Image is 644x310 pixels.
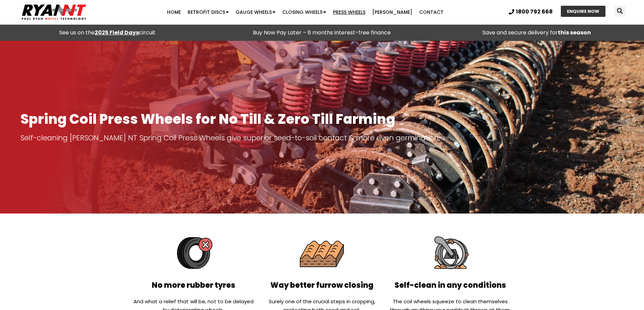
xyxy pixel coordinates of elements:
span: 1800 792 668 [516,9,553,15]
a: 1800 792 668 [509,9,553,15]
h2: No more rubber tyres [133,281,255,290]
a: Press Wheels [330,5,369,19]
a: Retrofit Discs [184,5,232,19]
img: Handle the toughest conditions [426,229,475,277]
a: Closing Wheels [279,5,330,19]
h1: Spring Coil Press Wheels for No Till & Zero Till Farming [20,112,624,126]
a: Gauge Wheels [232,5,279,19]
span: ENQUIRE NOW [567,9,599,13]
h2: Self-clean in any conditions [389,281,511,290]
img: Way better furrow closing [297,229,346,277]
a: Contact [416,5,447,19]
div: See us on the circuit [3,28,211,37]
a: ENQUIRE NOW [561,6,605,17]
a: Home [164,5,184,19]
p: Buy Now Pay Later – 6 months interest-free finance [218,28,426,37]
img: Ryan NT logo [20,2,88,23]
p: Self-cleaning [PERSON_NAME] NT Spring Coil Press Wheels give superior seed-to-soil contact & more... [20,133,624,143]
strong: this season [558,29,591,36]
div: Search [615,6,625,17]
a: 2025 Field Days [95,29,139,36]
nav: Menu [125,5,485,19]
a: [PERSON_NAME] [369,5,416,19]
p: Save and secure delivery for [433,28,641,37]
img: No more rubber tyres [169,229,218,277]
h2: Way better furrow closing [261,281,383,290]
